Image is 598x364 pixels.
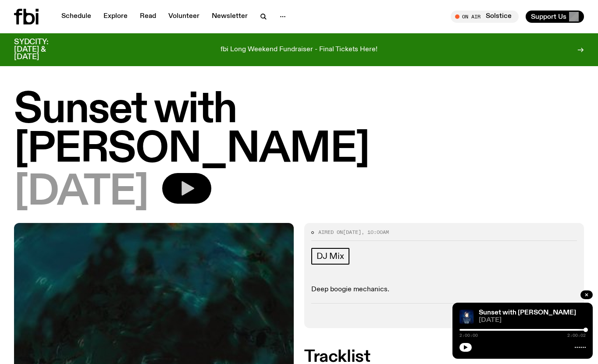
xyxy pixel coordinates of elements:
a: Read [135,11,161,23]
span: 2:00:02 [567,333,586,338]
button: On AirSolstice [451,11,519,23]
span: 2:00:00 [459,333,478,338]
span: [DATE] [343,229,361,236]
h1: Sunset with [PERSON_NAME] [14,91,584,170]
h3: SYDCITY: [DATE] & [DATE] [14,39,70,61]
a: Explore [98,11,133,23]
p: fbi Long Weekend Fundraiser - Final Tickets Here! [221,46,377,54]
span: Aired on [318,229,343,236]
p: Deep boogie mechanics. [311,286,577,294]
span: [DATE] [479,317,586,324]
span: , 10:00am [361,229,389,236]
a: Volunteer [163,11,205,23]
span: [DATE] [14,173,148,212]
a: DJ Mix [311,248,349,265]
a: Schedule [56,11,96,23]
a: Newsletter [206,11,253,23]
a: Sunset with [PERSON_NAME] [479,309,576,316]
span: Support Us [531,13,566,21]
button: Support Us [526,11,584,23]
span: DJ Mix [317,251,344,261]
